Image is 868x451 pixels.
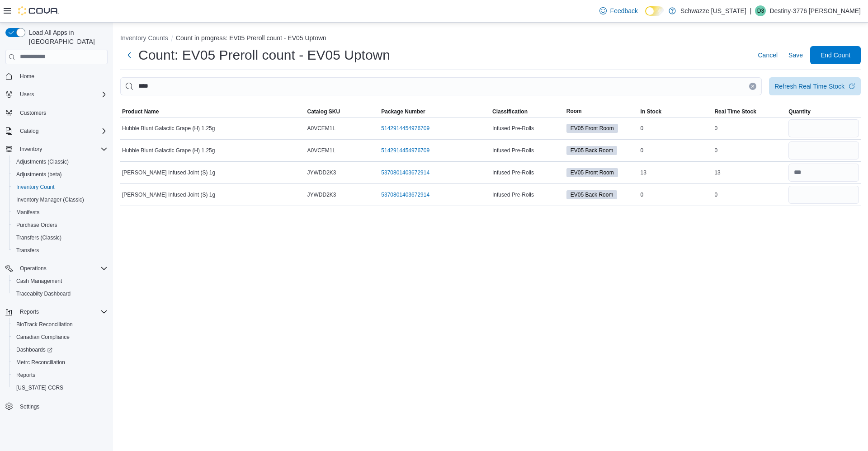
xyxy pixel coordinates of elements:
span: Reports [20,308,39,315]
a: 5142914454976709 [381,125,429,132]
span: Transfers [13,245,108,256]
span: Purchase Orders [16,221,57,229]
button: Clear input [749,83,756,90]
span: Users [20,91,34,98]
span: Metrc Reconciliation [16,359,65,366]
button: BioTrack Reconciliation [9,318,111,331]
input: This is a search bar. After typing your query, hit enter to filter the results lower in the page. [120,77,762,95]
span: Adjustments (Classic) [13,156,108,167]
span: [US_STATE] CCRS [16,384,63,391]
a: Feedback [596,2,642,20]
button: In Stock [639,106,713,117]
button: Settings [2,399,111,413]
span: Home [20,73,34,80]
button: Catalog [2,125,111,137]
div: 13 [639,167,713,178]
button: Catalog [16,126,42,136]
span: Operations [16,263,108,274]
button: Users [16,89,38,100]
span: BioTrack Reconciliation [16,321,73,328]
span: Settings [20,403,39,410]
div: 0 [639,145,713,156]
button: Adjustments (Classic) [9,155,111,168]
span: Adjustments (beta) [16,171,62,178]
div: 0 [639,189,713,200]
span: Catalog [20,127,38,135]
span: Transfers (Classic) [13,232,108,243]
span: Adjustments (beta) [13,169,108,180]
span: EV05 Front Room [571,124,614,132]
button: Package Number [379,106,491,117]
a: Dashboards [9,343,111,356]
button: Refresh Real Time Stock [769,77,861,95]
span: Settings [16,400,108,412]
span: EV05 Back Room [566,146,618,155]
span: Purchase Orders [13,220,108,230]
span: Cancel [758,51,778,60]
button: Inventory Counts [120,34,168,42]
button: Reports [2,305,111,318]
span: Home [16,70,108,82]
span: Save [788,51,803,60]
a: Inventory Count [13,182,58,193]
span: Package Number [381,108,425,115]
a: 5370801403672914 [381,169,429,176]
span: EV05 Front Room [566,168,618,177]
div: 0 [712,145,787,156]
button: Operations [2,262,111,275]
span: Operations [20,265,47,272]
span: JYWDD2K3 [307,169,336,176]
span: Transfers [16,247,39,254]
button: Count in progress: EV05 Preroll count - EV05 Uptown [176,34,326,42]
span: Room [566,108,582,115]
input: Dark Mode [645,6,664,16]
a: Dashboards [13,344,56,355]
span: Catalog SKU [307,108,340,115]
span: Catalog [16,126,108,136]
span: Infused Pre-Rolls [492,125,534,132]
button: Canadian Compliance [9,331,111,343]
p: Schwazze [US_STATE] [680,5,746,16]
span: End Count [821,51,850,60]
a: 5370801403672914 [381,191,429,198]
a: Transfers (Classic) [13,232,65,243]
span: A0VCEM1L [307,147,336,154]
button: Traceabilty Dashboard [9,287,111,300]
a: Home [16,71,38,82]
span: Manifests [13,207,108,218]
span: Customers [16,107,108,118]
span: Real Time Stock [714,108,756,115]
div: Refresh Real Time Stock [774,82,844,91]
span: Users [16,89,108,100]
span: Metrc Reconciliation [13,357,108,368]
span: Load All Apps in [GEOGRAPHIC_DATA] [25,28,108,46]
span: BioTrack Reconciliation [13,319,108,330]
span: Adjustments (Classic) [16,158,69,165]
button: Purchase Orders [9,219,111,231]
span: EV05 Back Room [566,190,618,199]
span: Transfers (Classic) [16,234,61,241]
span: Traceabilty Dashboard [13,288,108,299]
button: Reports [9,369,111,381]
button: Home [2,70,111,83]
span: Canadian Compliance [13,332,108,343]
button: Real Time Stock [712,106,787,117]
button: Product Name [120,106,306,117]
button: Manifests [9,206,111,219]
nav: Complex example [5,66,108,437]
a: [US_STATE] CCRS [13,382,67,393]
span: In Stock [641,108,662,115]
a: Metrc Reconciliation [13,357,69,368]
button: Next [120,46,138,64]
span: Reports [16,306,108,317]
button: Inventory [2,143,111,155]
a: Purchase Orders [13,220,61,230]
p: | [750,5,752,16]
button: [US_STATE] CCRS [9,381,111,394]
span: Washington CCRS [13,382,108,393]
button: Users [2,88,111,101]
button: Reports [16,306,42,317]
div: 13 [712,167,787,178]
span: Dark Mode [645,16,646,16]
span: Canadian Compliance [16,334,70,341]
